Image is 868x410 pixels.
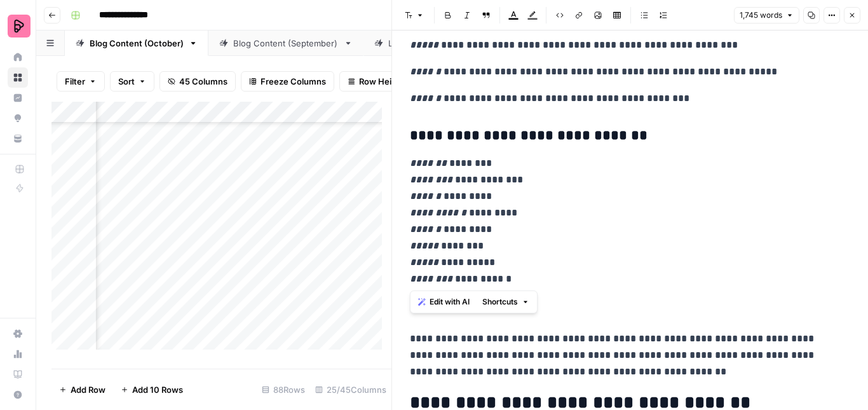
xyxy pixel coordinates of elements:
[257,379,310,400] div: 88 Rows
[110,71,154,92] button: Sort
[8,67,28,88] a: Browse
[57,71,105,92] button: Filter
[8,108,28,128] a: Opportunities
[8,88,28,108] a: Insights
[8,344,28,364] a: Usage
[118,75,135,88] span: Sort
[65,31,208,56] a: Blog Content (October)
[113,379,191,400] button: Add 10 Rows
[8,324,28,344] a: Settings
[65,75,85,88] span: Filter
[241,71,334,92] button: Freeze Columns
[359,75,405,88] span: Row Height
[51,379,113,400] button: Add Row
[8,128,28,149] a: Your Data
[8,10,28,42] button: Workspace: Preply
[734,7,799,24] button: 1,745 words
[363,31,469,56] a: Listicles - WIP
[208,31,363,56] a: Blog Content (September)
[413,294,475,310] button: Edit with AI
[8,385,28,405] button: Help + Support
[261,75,326,88] span: Freeze Columns
[179,75,227,88] span: 45 Columns
[740,10,782,21] span: 1,745 words
[430,296,470,308] span: Edit with AI
[8,15,31,38] img: Preply Logo
[71,383,105,396] span: Add Row
[339,71,413,92] button: Row Height
[90,37,184,50] div: Blog Content (October)
[132,383,183,396] span: Add 10 Rows
[159,71,236,92] button: 45 Columns
[482,296,518,308] span: Shortcuts
[477,294,534,310] button: Shortcuts
[310,379,391,400] div: 25/45 Columns
[8,364,28,385] a: Learning Hub
[8,47,28,67] a: Home
[233,37,339,50] div: Blog Content (September)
